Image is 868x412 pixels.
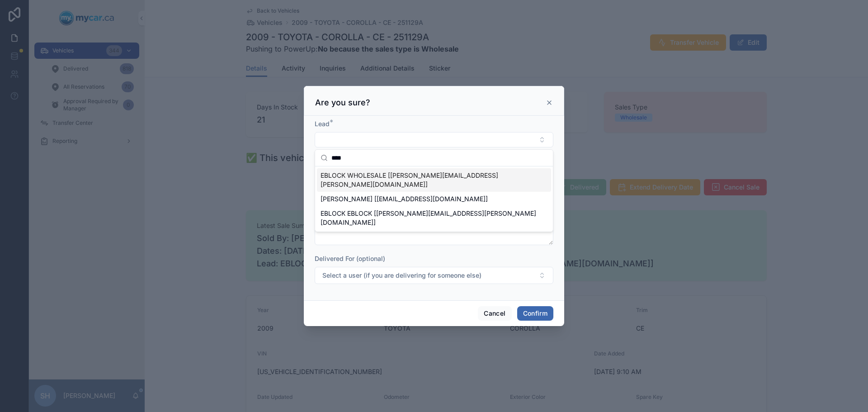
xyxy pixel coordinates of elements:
[321,194,488,204] span: [PERSON_NAME] [[EMAIL_ADDRESS][DOMAIN_NAME]]
[478,306,511,321] button: Cancel
[315,120,330,128] span: Lead
[315,97,370,108] h3: Are you sure?
[322,271,481,280] span: Select a user (if you are delivering for someone else)
[321,209,537,227] span: EBLOCK EBLOCK [[PERSON_NAME][EMAIL_ADDRESS][PERSON_NAME][DOMAIN_NAME]]
[321,171,537,189] span: EBLOCK WHOLESALE [[PERSON_NAME][EMAIL_ADDRESS][PERSON_NAME][DOMAIN_NAME]]
[315,267,553,284] button: Select Button
[315,255,385,262] span: Delivered For (optional)
[315,132,553,147] button: Select Button
[315,166,553,232] div: Suggestions
[517,306,553,321] button: Confirm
